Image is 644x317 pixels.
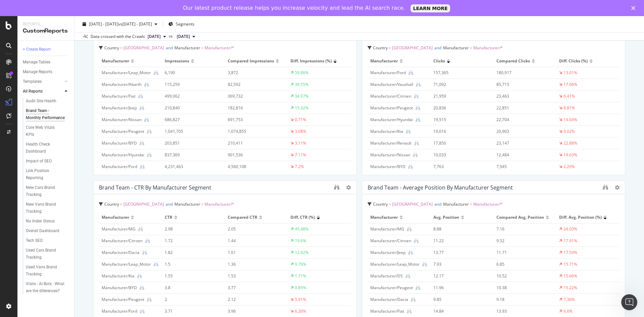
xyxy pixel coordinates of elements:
span: Manufacturer [443,201,469,207]
div: 15.32% [295,105,309,111]
div: Manufacturer/Leap_Motor [102,70,151,76]
span: and [166,45,173,51]
div: Manufacturer/MG [102,226,136,232]
div: 22,704 [496,117,548,123]
div: 15.71% [563,261,577,267]
div: Manufacturer/Dacia [102,250,140,256]
div: 9.02% [563,128,575,135]
div: Manufacturer/Vauxhall [370,82,413,88]
span: = [389,45,391,51]
a: Used Vans Brand Tracking [26,264,69,278]
span: CTR [165,214,172,220]
div: 39.55% [295,82,309,88]
div: 1.55 [165,273,217,279]
div: 7,945 [496,164,548,170]
div: 82,592 [228,82,280,88]
button: [DATE] - [DATE]vs[DATE] - [DATE] [80,19,160,30]
button: [DATE] [174,33,198,41]
div: 499,062 [165,93,217,99]
div: Manufacturer/Peugeot [102,297,144,303]
div: 59.86% [295,70,309,76]
div: 1.82 [165,250,217,256]
a: New Cars Brand Tracking [26,184,69,198]
span: = [201,45,204,51]
a: Tech SEO [26,237,69,244]
div: 2 [165,297,217,303]
div: 7,763 [433,164,485,170]
div: Impact of SEO [26,158,52,165]
div: Visits - AI Bots - What are the diferences? [26,280,66,295]
div: 6.26% [295,308,306,314]
div: Manufacturer/Hyundai [370,117,413,123]
button: [DATE] [145,33,169,41]
div: 4,560,108 [228,164,280,170]
div: Manufacturer/Abarth [102,82,142,88]
div: 24.03% [563,226,577,232]
span: Manufacturer/* [205,201,234,207]
div: Manufacturer/BYD [102,140,137,146]
div: 17,850 [433,140,485,146]
div: Manufacturer/Ford [102,308,137,314]
div: Manufacturer/Nissan [370,152,410,158]
a: No Index Status [26,218,69,225]
span: 2025 Jun. 27th [148,34,161,40]
div: 13.01% [563,70,577,76]
div: binoculars [603,184,608,190]
div: Tech SEO [26,237,43,244]
div: 115,259 [165,82,217,88]
div: 3.71 [165,308,217,314]
div: 3.96 [228,308,280,314]
div: 19,016 [433,128,485,135]
div: 0.71% [295,117,306,123]
a: Brand Team - Monthly Performance [26,107,69,121]
div: Manufacturer/Fiat [102,93,136,99]
div: 1.36 [228,261,280,267]
div: Manufacturer/Ford [370,70,406,76]
div: 8.81% [563,105,575,111]
div: Brand Team - Average Position by Manufacturer Segment [368,184,513,191]
div: 4,231,463 [165,164,217,170]
span: [GEOGRAPHIC_DATA] [392,201,433,207]
a: Link Position Reporting [26,167,69,181]
div: 7.93 [433,261,485,267]
div: 15.22% [563,285,577,291]
div: 3.11% [295,140,306,146]
div: 1.44 [228,238,280,244]
button: Segments [166,19,197,30]
div: + Create Report [23,46,51,53]
div: Manufacturer/MG [370,226,404,232]
div: 1.5 [165,261,217,267]
div: Manufacturer/Hyundai [102,152,144,158]
span: = [201,201,204,207]
div: 23,463 [496,93,548,99]
span: Country [373,45,388,51]
div: 13.93 [496,308,548,314]
div: 10.52 [496,273,548,279]
div: Manufacturer/Fiat [370,308,404,314]
div: Manufacturer/BYD [102,285,137,291]
a: + Create Report [23,46,69,53]
span: Country [104,45,119,51]
div: 1,074,855 [228,128,280,135]
div: 19,515 [433,117,485,123]
div: Manufacturer/Renault [370,140,412,146]
div: 2.98 [165,226,217,232]
div: 2.29% [563,164,575,170]
div: Audit Site Health [26,98,56,105]
div: 12,484 [496,152,548,158]
div: Manufacturer/Dacia [370,297,408,303]
div: 7.16 [496,226,548,232]
div: Used Cars Brand Tracking [26,247,64,261]
a: Manage Tables [23,59,69,66]
span: Manufacturer/* [205,45,234,51]
span: Segments [176,21,195,27]
a: Health Check Dashboard [26,141,69,155]
div: 45.48% [295,226,309,232]
span: and [434,45,441,51]
div: Reports [23,21,69,27]
div: Data crossed with the Crawls [91,34,145,40]
div: Health Check Dashboard [26,141,64,155]
span: Impressions [165,58,189,64]
span: Diff. Avg. Position (%) [559,214,602,220]
div: Brand Team - Monthly Performance [26,107,65,121]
